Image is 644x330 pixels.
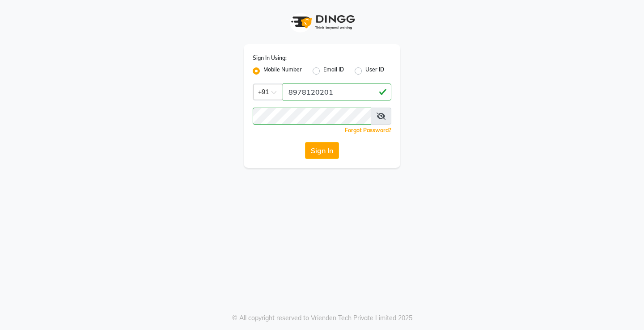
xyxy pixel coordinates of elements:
a: Forgot Password? [345,127,391,134]
label: Mobile Number [263,66,302,76]
label: User ID [365,66,384,76]
label: Sign In Using: [253,54,287,62]
input: Username [283,84,391,100]
label: Email ID [323,66,344,76]
img: logo1.svg [286,9,358,35]
input: Username [253,108,371,125]
button: Sign In [305,142,339,159]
